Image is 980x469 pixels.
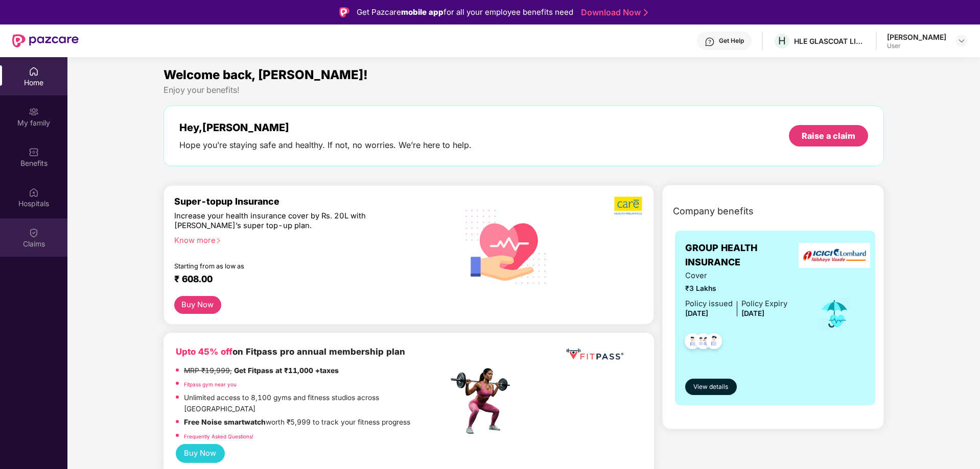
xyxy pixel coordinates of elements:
[741,298,787,310] div: Policy Expiry
[29,66,39,77] img: svg+xml;base64,PHN2ZyBpZD0iSG9tZSIgeG1sbnM9Imh0dHA6Ly93d3cudzMub3JnLzIwMDAvc3ZnIiB3aWR0aD0iMjAiIG...
[691,330,716,355] img: svg+xml;base64,PHN2ZyB4bWxucz0iaHR0cDovL3d3dy53My5vcmcvMjAwMC9zdmciIHdpZHRoPSI0OC45MTUiIGhlaWdodD...
[29,228,39,238] img: svg+xml;base64,PHN2ZyBpZD0iQ2xhaW0iIHhtbG5zPSJodHRwOi8vd3d3LnczLm9yZy8yMDAwL3N2ZyIgd2lkdGg9IjIwIi...
[176,347,405,357] b: on Fitpass pro annual membership plan
[457,196,555,295] img: svg+xml;base64,PHN2ZyB4bWxucz0iaHR0cDovL3d3dy53My5vcmcvMjAwMC9zdmciIHhtbG5zOnhsaW5rPSJodHRwOi8vd3...
[673,204,754,218] span: Company benefits
[216,238,221,243] span: right
[564,345,625,364] img: fppp.png
[741,309,764,317] span: [DATE]
[644,7,648,18] img: Stroke
[176,444,225,463] button: Buy Now
[685,298,733,310] div: Policy issued
[176,347,232,357] b: Upto 45% off
[685,309,708,317] span: [DATE]
[357,6,573,18] div: Get Pazcare for all your employee benefits need
[778,35,786,47] span: H
[184,418,266,426] strong: Free Noise smartwatch
[174,262,405,269] div: Starting from as low as
[448,365,519,437] img: fpp.png
[184,433,253,439] a: Frequently Asked Questions!
[184,417,410,428] p: worth ₹5,999 to track your fitness progress
[179,140,472,151] div: Hope you’re staying safe and healthy. If not, no worries. We’re here to help.
[174,274,438,286] div: ₹ 608.00
[887,42,946,50] div: User
[818,297,851,331] img: icon
[184,366,232,375] del: MRP ₹19,999,
[184,392,448,414] p: Unlimited access to 8,100 gyms and fitness studios across [GEOGRAPHIC_DATA]
[685,379,737,395] button: View details
[614,196,643,215] img: b5dec4f62d2307b9de63beb79f102df3.png
[685,270,787,282] span: Cover
[174,236,442,243] div: Know more
[719,37,744,45] div: Get Help
[401,7,444,17] strong: mobile app
[29,107,39,117] img: svg+xml;base64,PHN2ZyB3aWR0aD0iMjAiIGhlaWdodD0iMjAiIHZpZXdCb3g9IjAgMCAyMCAyMCIgZmlsbD0ibm9uZSIgeG...
[705,37,715,47] img: svg+xml;base64,PHN2ZyBpZD0iSGVscC0zMngzMiIgeG1sbnM9Imh0dHA6Ly93d3cudzMub3JnLzIwMDAvc3ZnIiB3aWR0aD...
[685,241,804,270] span: GROUP HEALTH INSURANCE
[174,296,221,314] button: Buy Now
[685,283,787,294] span: ₹3 Lakhs
[12,34,79,47] img: New Pazcare Logo
[164,85,884,95] div: Enjoy your benefits!
[234,366,339,375] strong: Get Fitpass at ₹11,000 +taxes
[164,67,368,82] span: Welcome back, [PERSON_NAME]!
[958,37,966,45] img: svg+xml;base64,PHN2ZyBpZD0iRHJvcGRvd24tMzJ4MzIiIHhtbG5zPSJodHRwOi8vd3d3LnczLm9yZy8yMDAwL3N2ZyIgd2...
[887,32,946,42] div: [PERSON_NAME]
[179,121,472,134] div: Hey, [PERSON_NAME]
[693,382,728,392] span: View details
[29,147,39,157] img: svg+xml;base64,PHN2ZyBpZD0iQmVuZWZpdHMiIHhtbG5zPSJodHRwOi8vd3d3LnczLm9yZy8yMDAwL3N2ZyIgd2lkdGg9Ij...
[29,187,39,198] img: svg+xml;base64,PHN2ZyBpZD0iSG9zcGl0YWxzIiB4bWxucz0iaHR0cDovL3d3dy53My5vcmcvMjAwMC9zdmciIHdpZHRoPS...
[799,243,870,268] img: insurerLogo
[702,330,727,355] img: svg+xml;base64,PHN2ZyB4bWxucz0iaHR0cDovL3d3dy53My5vcmcvMjAwMC9zdmciIHdpZHRoPSI0OC45NDMiIGhlaWdodD...
[184,381,237,387] a: Fitpass gym near you
[581,7,645,18] a: Download Now
[174,211,404,231] div: Increase your health insurance cover by Rs. 20L with [PERSON_NAME]’s super top-up plan.
[680,330,705,355] img: svg+xml;base64,PHN2ZyB4bWxucz0iaHR0cDovL3d3dy53My5vcmcvMjAwMC9zdmciIHdpZHRoPSI0OC45NDMiIGhlaWdodD...
[794,36,866,46] div: HLE GLASCOAT LIMITED
[174,196,448,207] div: Super-topup Insurance
[802,130,855,141] div: Raise a claim
[339,7,349,17] img: Logo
